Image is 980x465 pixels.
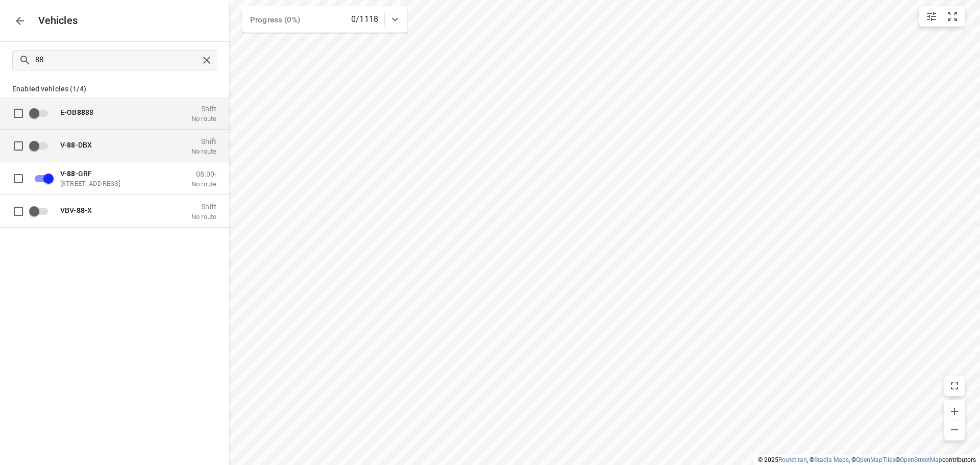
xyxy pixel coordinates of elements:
span: VBV- -X [60,206,92,214]
button: Map settings [921,6,942,27]
p: Shift [191,137,216,145]
span: Progress (0%) [250,15,300,25]
p: No route [191,212,216,221]
span: Enable [29,103,54,123]
p: 08:00- [191,169,216,178]
a: OpenStreetMap [900,456,942,463]
b: 88 [67,169,75,177]
p: Shift [191,104,216,112]
p: Vehicles [30,15,78,27]
b: 88 [77,108,85,116]
p: Shift [191,202,216,210]
p: 0/1118 [351,13,378,26]
input: Search vehicles [35,52,199,68]
a: Stadia Maps [814,456,849,463]
li: © 2025 , © , © © contributors [758,456,976,463]
a: OpenMapTiles [856,456,895,463]
span: Enable [29,136,54,155]
a: Routetitan [778,456,807,463]
span: V- -DBX [60,140,92,149]
span: E-OB 88 [60,108,93,116]
p: No route [191,180,216,188]
span: Enable [29,201,54,221]
span: Disable [29,168,54,188]
div: small contained button group [919,6,965,27]
p: No route [191,114,216,123]
p: No route [191,147,216,155]
span: V- -GRF [60,169,92,177]
b: 88 [67,140,75,149]
p: [STREET_ADDRESS] [60,179,162,187]
b: 88 [77,206,85,214]
div: Progress (0%)0/1118 [242,6,407,33]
